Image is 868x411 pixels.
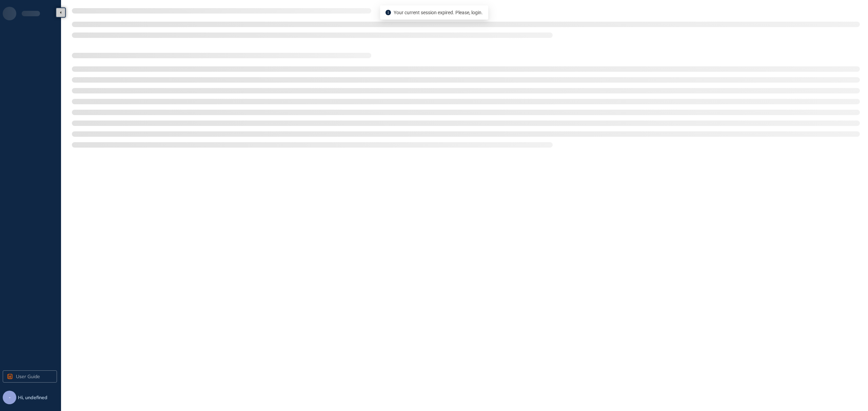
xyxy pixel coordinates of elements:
[9,395,11,400] span: -
[386,10,391,15] span: info-circle
[394,10,483,15] span: Your current session expired. Please, login.
[18,395,58,401] span: Hi, undefined
[3,391,16,404] button: -
[16,373,40,380] span: User Guide
[3,370,57,383] button: User Guide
